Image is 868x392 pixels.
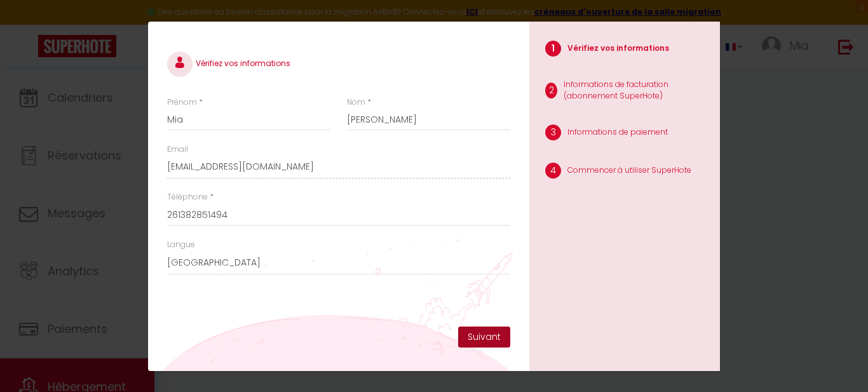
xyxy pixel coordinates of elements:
button: Ouvrir le widget de chat LiveChat [10,5,48,43]
span: 3 [545,125,561,140]
span: 1 [545,41,561,57]
label: Prénom [167,97,197,109]
span: 2 [545,83,557,98]
li: Informations de facturation (abonnement SuperHote) [529,72,720,112]
label: Téléphone [167,191,208,203]
span: 4 [545,163,561,179]
label: Nom [347,97,365,109]
h4: Vérifiez vos informations [167,51,510,77]
li: Informations de paiement [529,118,720,150]
label: Email [167,144,188,156]
label: Langue [167,239,195,251]
li: Commencer à utiliser SuperHote [529,156,720,188]
button: Suivant [458,327,510,348]
li: Vérifiez vos informations [529,34,720,66]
